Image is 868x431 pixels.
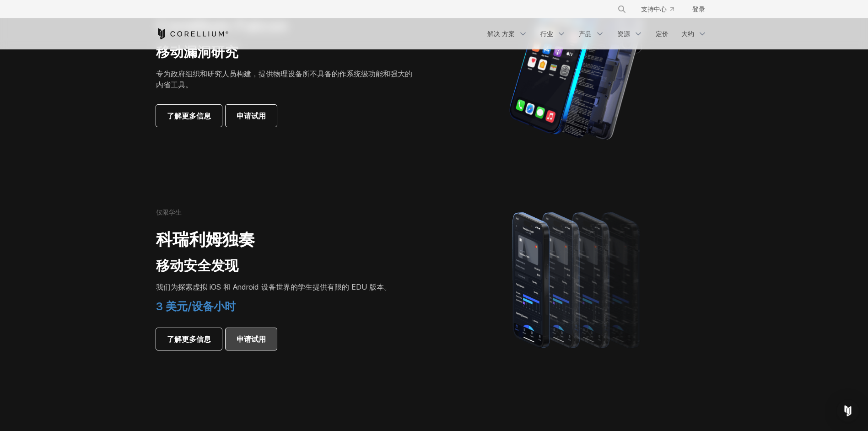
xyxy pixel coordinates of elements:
a: 定价 [650,26,674,42]
span: 学生提供有限的 EDU 版本 [298,282,384,291]
a: 了解更多信息 [156,328,222,350]
a: 登录 [685,1,712,17]
font: 大约 [681,29,694,38]
span: 了解更多信息 [167,110,211,121]
h6: 仅限学生 [156,208,182,216]
font: 行业 [540,29,553,38]
button: 搜索 [614,1,630,17]
span: 申请试用 [237,334,266,345]
span: 3 美元/设备小时 [156,300,236,313]
h3: 移动安全发现 [156,257,412,275]
a: 科瑞利姆主页 [156,28,229,39]
img: 四款 iPhone 机型的阵容变得更加渐变和模糊 [494,199,661,359]
h3: 移动漏洞研究 [156,43,412,61]
div: 导航菜单 [482,26,712,42]
font: 产品 [579,29,592,38]
font: 支持中心 [641,5,667,14]
span: 申请试用 [237,110,266,121]
h2: 科瑞利姆独奏 [156,229,412,250]
a: 了解更多信息 [156,105,222,127]
font: 资源 [617,29,630,38]
a: 申请试用 [226,105,277,127]
span: 了解更多信息 [167,334,211,345]
div: 导航菜单 [606,1,712,17]
div: 打开对讲信使 [837,400,859,422]
a: 申请试用 [226,328,277,350]
p: 我们为探索虚拟 iOS 和 Android 设备世界的 。 [156,281,412,292]
p: 专为政府组织和研究人员构建，提供物理设备所不具备的作系统级功能和强大的内省工具。 [156,68,412,90]
font: 解决 方案 [487,29,515,38]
